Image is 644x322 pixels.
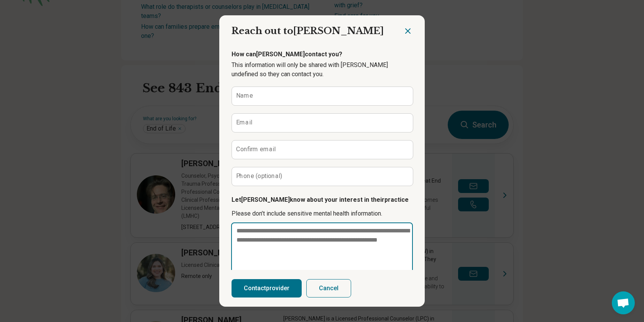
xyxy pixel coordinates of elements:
button: Cancel [306,279,351,297]
label: Phone (optional) [236,173,283,179]
p: How can [PERSON_NAME] contact you? [232,50,412,59]
button: Close dialog [403,26,412,36]
span: Reach out to [PERSON_NAME] [232,25,384,36]
p: This information will only be shared with [PERSON_NAME] undefined so they can contact you. [232,60,412,79]
p: Please don’t include sensitive mental health information. [232,209,412,218]
p: Let [PERSON_NAME] know about your interest in their practice [232,195,412,204]
label: Name [236,93,253,99]
label: Confirm email [236,146,276,152]
button: Contactprovider [232,279,302,297]
label: Email [236,119,252,126]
